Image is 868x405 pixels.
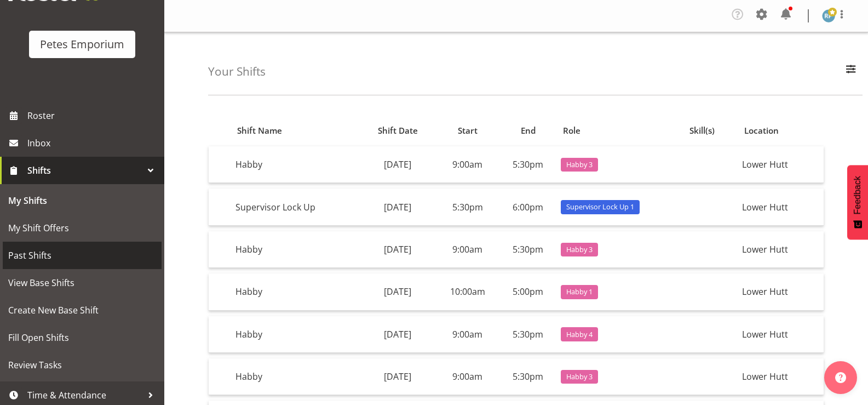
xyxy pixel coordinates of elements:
[840,60,863,84] button: Filter Employees
[3,269,162,296] a: View Base Shifts
[505,124,550,137] div: End
[231,316,360,353] td: Habby
[499,273,556,310] td: 5:00pm
[27,135,159,151] span: Inbox
[738,358,824,395] td: Lower Hutt
[231,358,360,395] td: Habby
[499,146,556,183] td: 5:30pm
[8,192,156,209] span: My Shifts
[847,165,868,239] button: Feedback - Show survey
[499,316,556,353] td: 5:30pm
[3,324,162,351] a: Fill Open Shifts
[442,124,493,137] div: Start
[3,242,162,269] a: Past Shifts
[40,36,124,53] div: Petes Emporium
[3,187,162,214] a: My Shifts
[436,189,499,225] td: 5:30pm
[3,296,162,324] a: Create New Base Shift
[3,351,162,379] a: Review Tasks
[436,231,499,268] td: 9:00am
[360,316,436,353] td: [DATE]
[27,387,142,403] span: Time & Attendance
[835,372,846,383] img: help-xxl-2.png
[738,231,824,268] td: Lower Hutt
[8,275,156,291] span: View Base Shifts
[566,202,634,212] span: Supervisor Lock Up 1
[8,220,156,236] span: My Shift Offers
[689,124,732,137] div: Skill(s)
[566,244,593,255] span: Habby 3
[8,247,156,264] span: Past Shifts
[360,146,436,183] td: [DATE]
[744,124,818,137] div: Location
[566,287,593,297] span: Habby 1
[822,9,835,22] img: reina-puketapu721.jpg
[853,176,863,214] span: Feedback
[366,124,429,137] div: Shift Date
[738,273,824,310] td: Lower Hutt
[27,162,142,179] span: Shifts
[8,302,156,318] span: Create New Base Shift
[436,146,499,183] td: 9:00am
[8,357,156,373] span: Review Tasks
[27,107,159,124] span: Roster
[499,358,556,395] td: 5:30pm
[3,214,162,242] a: My Shift Offers
[8,329,156,346] span: Fill Open Shifts
[231,231,360,268] td: Habby
[231,273,360,310] td: Habby
[231,146,360,183] td: Habby
[738,316,824,353] td: Lower Hutt
[436,316,499,353] td: 9:00am
[360,273,436,310] td: [DATE]
[436,273,499,310] td: 10:00am
[237,124,353,137] div: Shift Name
[360,189,436,225] td: [DATE]
[738,189,824,225] td: Lower Hutt
[563,124,677,137] div: Role
[499,189,556,225] td: 6:00pm
[208,65,266,78] h4: Your Shifts
[360,358,436,395] td: [DATE]
[566,372,593,382] span: Habby 3
[499,231,556,268] td: 5:30pm
[566,159,593,170] span: Habby 3
[360,231,436,268] td: [DATE]
[566,329,593,340] span: Habby 4
[738,146,824,183] td: Lower Hutt
[436,358,499,395] td: 9:00am
[231,189,360,225] td: Supervisor Lock Up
